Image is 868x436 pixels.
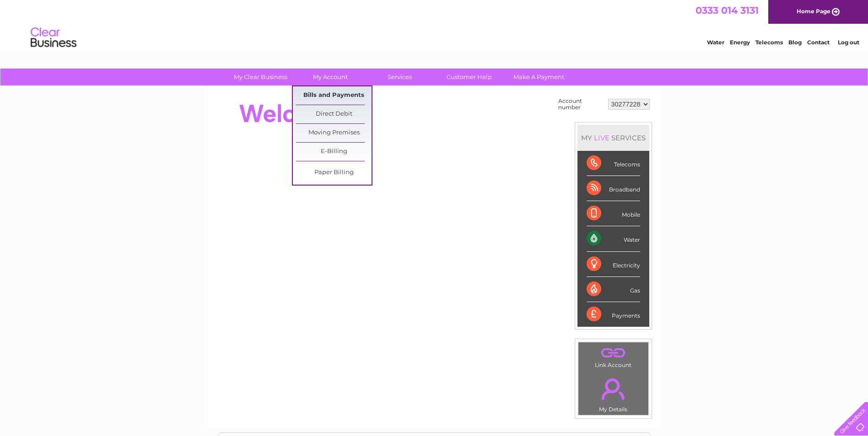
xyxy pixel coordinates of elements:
[296,143,372,161] a: E-Billing
[578,371,649,415] td: My Details
[807,39,830,46] a: Contact
[296,164,372,182] a: Paper Billing
[587,252,640,277] div: Electricity
[501,69,577,85] a: Make A Payment
[587,201,640,226] div: Mobile
[431,69,507,85] a: Customer Help
[707,39,724,46] a: Water
[296,105,372,123] a: Direct Debit
[592,133,611,142] div: LIVE
[587,176,640,201] div: Broadband
[218,5,651,44] div: Clear Business is a trading name of Verastar Limited (registered in [GEOGRAPHIC_DATA] No. 3667643...
[587,302,640,327] div: Payments
[30,24,77,52] img: logo.png
[292,69,368,85] a: My Account
[695,5,759,16] a: 0333 014 3131
[581,345,646,361] a: .
[755,39,783,46] a: Telecoms
[587,151,640,176] div: Telecoms
[556,96,606,113] td: Account number
[581,373,646,405] a: .
[223,69,298,85] a: My Clear Business
[587,277,640,302] div: Gas
[587,226,640,251] div: Water
[296,86,372,105] a: Bills and Payments
[838,39,859,46] a: Log out
[730,39,750,46] a: Energy
[578,342,649,371] td: Link Account
[577,125,649,151] div: MY SERVICES
[362,69,437,85] a: Services
[788,39,802,46] a: Blog
[296,124,372,142] a: Moving Premises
